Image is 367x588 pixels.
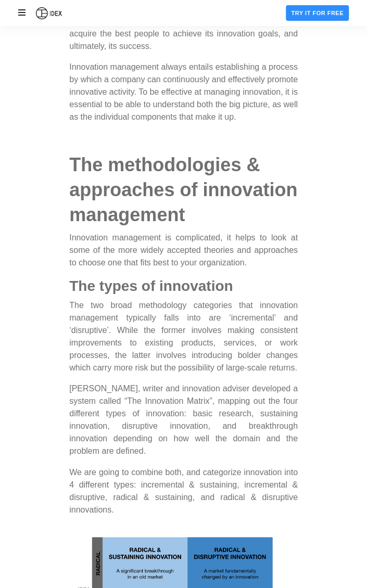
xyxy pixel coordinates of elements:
[69,299,298,374] p: The two broad methodology categories that innovation management typically falls into are ‘increme...
[286,5,348,21] div: Try it for free
[69,154,297,225] strong: The methodologies & approaches of innovation management
[69,382,298,457] p: [PERSON_NAME], writer and innovation adviser developed a system called “The Innovation Matrix”, m...
[69,278,233,294] strong: The types of innovation
[69,61,298,123] p: Innovation management always entails establishing a process by which a company can continuously a...
[69,466,298,516] p: We are going to combine both, and categorize innovation into 4 different types: incremental & sus...
[69,232,298,269] p: Innovation management is complicated, it helps to look at some of the more widely accepted theori...
[36,7,62,19] img: IDEX Logo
